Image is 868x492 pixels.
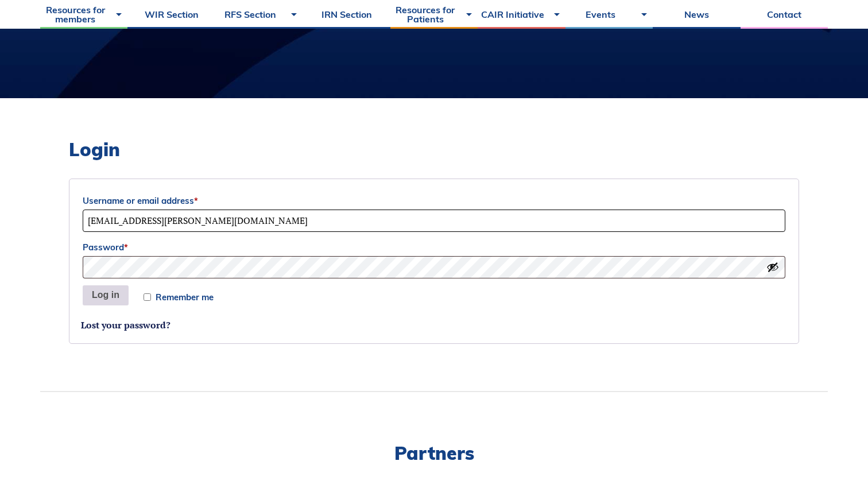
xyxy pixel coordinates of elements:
button: Show password [766,261,779,273]
input: Remember me [144,293,151,301]
span: Remember me [156,293,214,301]
h2: Login [69,138,799,160]
label: Username or email address [83,192,785,210]
a: Lost your password? [81,319,170,331]
h2: Partners [40,444,828,462]
label: Password [83,239,785,256]
button: Log in [83,285,129,306]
